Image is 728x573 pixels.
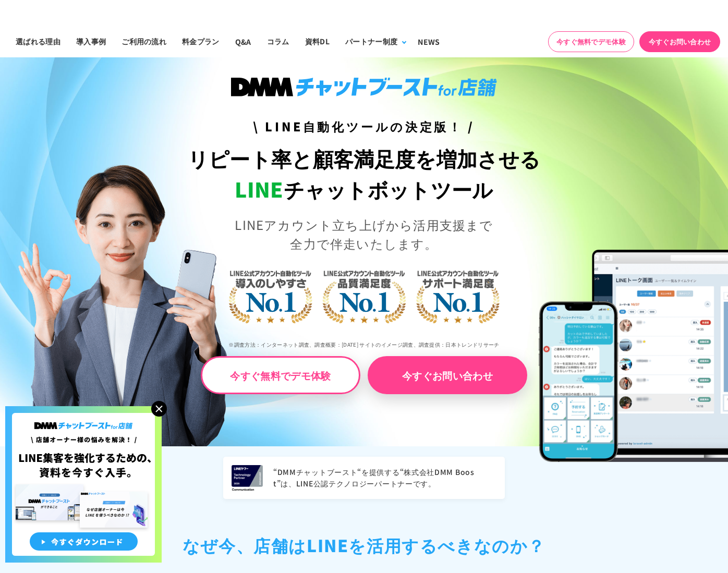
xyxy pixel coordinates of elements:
a: 今すぐお問い合わせ [368,356,527,394]
a: NEWS [410,26,447,57]
p: LINEアカウント立ち上げから活用支援まで 全力で伴走いたします。 [182,215,546,253]
img: LINEヤフー Technology Partner 2025 [232,465,263,491]
h2: なぜ今、店舗は LINEを活用するべきなのか？ [59,532,669,557]
a: 選ばれる理由 [8,26,68,57]
img: LINE公式アカウント自動化ツール導入のしやすさNo.1｜LINE公式アカウント自動化ツール品質満足度No.1｜LINE公式アカウント自動化ツールサポート満足度No.1 [195,229,533,360]
a: 店舗オーナー様の悩みを解決!LINE集客を狂化するための資料を今すぐ入手! [5,406,162,419]
a: 導入事例 [68,26,114,57]
a: コラム [259,26,297,57]
a: 今すぐ無料でデモ体験 [201,356,360,394]
h1: リピート率と顧客満足度を増加させる チャットボットツール [182,143,546,205]
a: Q&A [227,26,259,57]
h3: \ LINE自動化ツールの決定版！ / [182,117,546,136]
a: 今すぐお問い合わせ [639,31,720,52]
img: 店舗オーナー様の悩みを解決!LINE集客を狂化するための資料を今すぐ入手! [5,406,162,563]
div: パートナー制度 [345,36,397,47]
p: “DMMチャットブースト“を提供する“株式会社DMM Boost”は、LINE公認テクノロジーパートナーです。 [273,467,496,490]
a: 資料DL [297,26,337,57]
a: 料金プラン [174,26,227,57]
p: ※調査方法：インターネット調査、調査概要：[DATE] サイトのイメージ調査、調査提供：日本トレンドリサーチ [182,333,546,356]
a: 今すぐ無料でデモ体験 [548,31,634,52]
a: ご利用の流れ [114,26,174,57]
span: LINE [235,174,283,203]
